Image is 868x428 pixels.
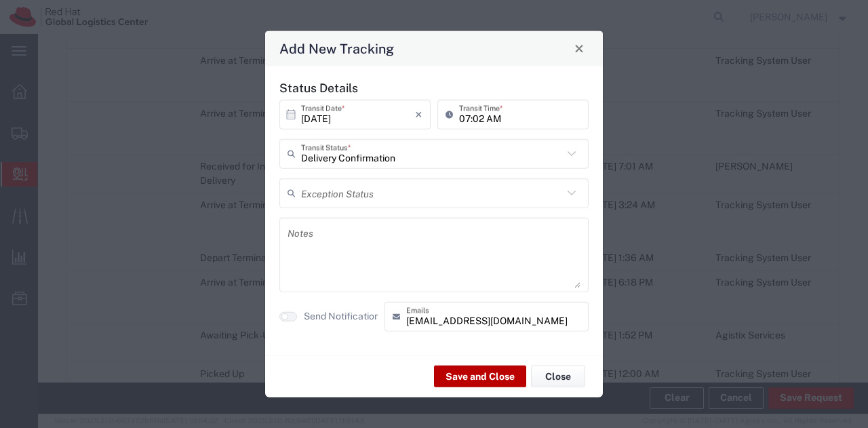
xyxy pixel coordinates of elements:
[415,103,422,125] i: ×
[304,309,378,324] agx-label: Send Notification
[279,80,589,94] h5: Status Details
[434,366,526,387] button: Save and Close
[570,39,589,58] button: Close
[279,39,394,58] h4: Add New Tracking
[304,309,380,324] label: Send Notification
[531,366,585,387] button: Close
